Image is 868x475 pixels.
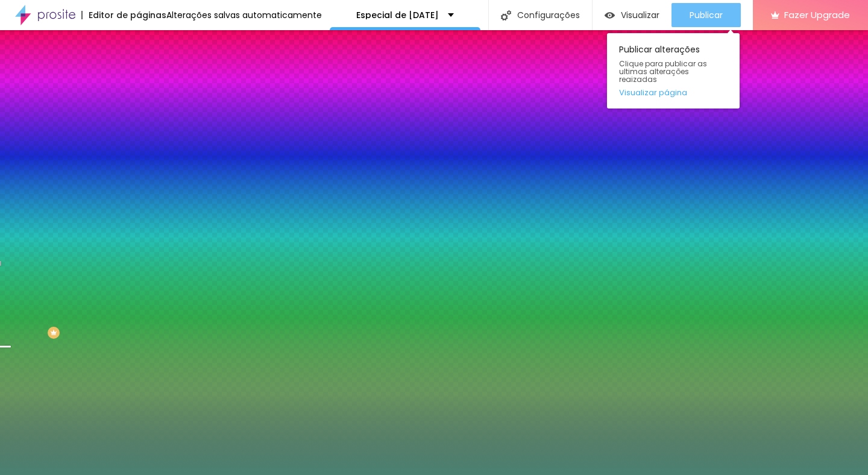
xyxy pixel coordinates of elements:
[356,11,439,19] p: Especial de [DATE]
[619,89,728,96] a: Visualizar página
[690,10,723,20] span: Publicar
[607,33,740,109] div: Publicar alterações
[619,60,728,84] span: Clique para publicar as ultimas alterações reaizadas
[81,11,166,19] div: Editor de páginas
[671,3,741,27] button: Publicar
[501,10,511,20] img: Icone
[784,10,850,20] span: Fazer Upgrade
[605,10,615,20] img: view-1.svg
[621,10,659,20] span: Visualizar
[166,11,322,19] div: Alterações salvas automaticamente
[593,3,671,27] button: Visualizar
